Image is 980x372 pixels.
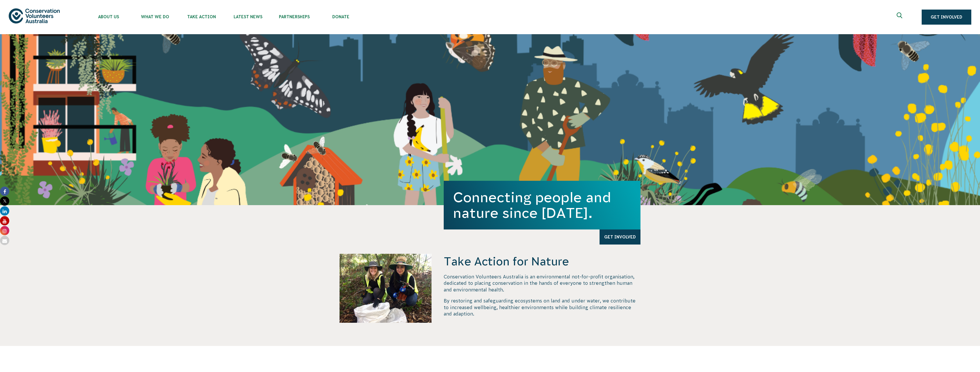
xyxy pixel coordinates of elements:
[444,298,640,317] p: By restoring and safeguarding ecosystems on land and under water, we contribute to increased well...
[600,229,640,245] a: Get Involved
[444,273,640,293] p: Conservation Volunteers Australia is an environmental not-for-profit organisation, dedicated to p...
[9,8,60,23] img: logo.svg
[85,14,132,19] span: About Us
[132,14,178,19] span: What We Do
[922,10,971,25] a: Get Involved
[893,10,907,24] button: Expand search box Close search box
[453,189,631,221] h1: Connecting people and nature since [DATE].
[178,14,225,19] span: Take Action
[897,12,904,22] span: Expand search box
[271,14,317,19] span: Partnerships
[225,14,271,19] span: Latest News
[444,254,640,269] h4: Take Action for Nature
[317,14,364,19] span: Donate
